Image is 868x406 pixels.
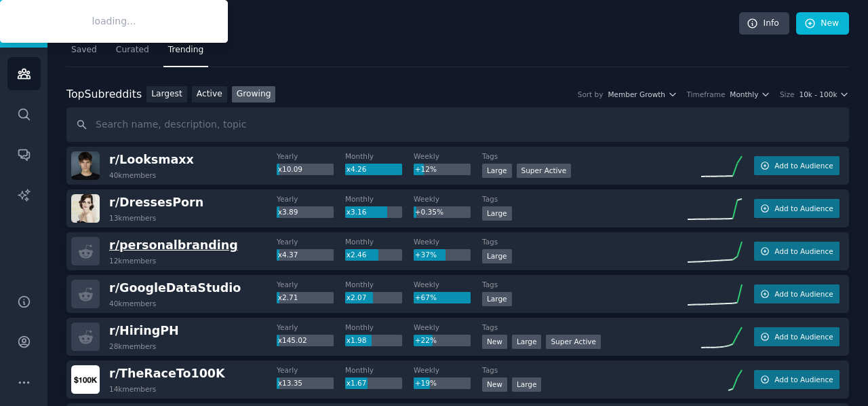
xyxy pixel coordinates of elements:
[482,151,688,161] dt: Tags
[414,237,482,246] dt: Weekly
[345,151,414,161] dt: Monthly
[482,280,688,289] dt: Tags
[168,44,203,56] span: Trending
[146,86,187,103] a: Largest
[277,237,345,246] dt: Yearly
[109,196,203,209] span: r/ DressesPorn
[687,90,726,99] div: Timeframe
[415,293,437,301] span: +67%
[278,379,302,387] span: x13.35
[415,208,443,216] span: +0.35%
[111,39,154,67] a: Curated
[345,237,414,246] dt: Monthly
[66,13,739,35] h2: Audiences
[71,365,100,394] img: TheRaceTo100K
[517,164,572,178] div: Super Active
[482,335,507,349] div: New
[415,251,437,259] span: +37%
[109,256,156,265] div: 12k members
[71,44,97,56] span: Saved
[754,199,840,218] button: Add to Audience
[109,281,241,295] span: r/ GoogleDataStudio
[754,327,840,346] button: Add to Audience
[796,12,849,35] a: New
[345,194,414,204] dt: Monthly
[66,86,142,103] div: Top Subreddits
[754,370,840,389] button: Add to Audience
[578,90,604,99] div: Sort by
[109,238,238,252] span: r/ personalbranding
[347,336,367,344] span: x1.98
[277,194,345,204] dt: Yearly
[414,151,482,161] dt: Weekly
[608,90,677,99] button: Member Growth
[66,39,102,67] a: Saved
[414,365,482,375] dt: Weekly
[414,194,482,204] dt: Weekly
[482,206,512,221] div: Large
[482,237,688,246] dt: Tags
[754,242,840,261] button: Add to Audience
[774,289,833,299] span: Add to Audience
[780,90,795,99] div: Size
[109,299,156,308] div: 40k members
[414,280,482,289] dt: Weekly
[415,165,437,173] span: +12%
[799,90,837,99] span: 10k - 100k
[278,165,302,173] span: x10.09
[278,336,307,344] span: x145.02
[730,90,758,99] span: Monthly
[799,90,849,99] button: 10k - 100k
[546,335,601,349] div: Super Active
[482,365,688,375] dt: Tags
[754,284,840,303] button: Add to Audience
[415,336,437,344] span: +22%
[109,324,179,337] span: r/ HiringPH
[347,165,367,173] span: x4.26
[278,208,298,216] span: x3.89
[192,86,227,103] a: Active
[482,164,512,178] div: Large
[109,153,194,166] span: r/ Looksmaxx
[347,251,367,259] span: x2.46
[109,342,156,351] div: 28k members
[754,156,840,175] button: Add to Audience
[414,322,482,332] dt: Weekly
[774,375,833,384] span: Add to Audience
[347,293,367,301] span: x2.07
[482,249,512,263] div: Large
[232,86,276,103] a: Growing
[277,365,345,375] dt: Yearly
[347,379,367,387] span: x1.67
[730,90,770,99] button: Monthly
[109,170,156,180] div: 40k members
[109,213,156,223] div: 13k members
[278,251,298,259] span: x4.37
[345,365,414,375] dt: Monthly
[482,377,507,392] div: New
[347,208,367,216] span: x3.16
[109,384,156,394] div: 14k members
[71,151,100,180] img: Looksmaxx
[482,194,688,204] dt: Tags
[277,322,345,332] dt: Yearly
[116,44,149,56] span: Curated
[277,151,345,161] dt: Yearly
[774,246,833,256] span: Add to Audience
[415,379,437,387] span: +19%
[278,293,298,301] span: x2.71
[774,332,833,342] span: Add to Audience
[512,377,542,392] div: Large
[66,107,849,142] input: Search name, description, topic
[608,90,665,99] span: Member Growth
[109,367,225,380] span: r/ TheRaceTo100K
[739,12,789,35] a: Info
[71,194,100,223] img: DressesPorn
[163,39,208,67] a: Trending
[482,292,512,306] div: Large
[277,280,345,289] dt: Yearly
[345,322,414,332] dt: Monthly
[774,204,833,213] span: Add to Audience
[345,280,414,289] dt: Monthly
[512,335,542,349] div: Large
